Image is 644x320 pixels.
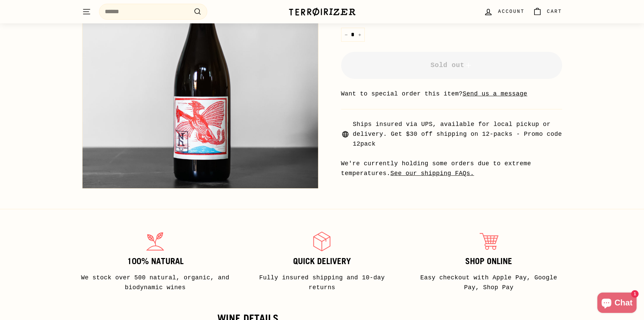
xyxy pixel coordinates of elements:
input: quantity [341,28,365,42]
h3: Quick delivery [246,257,398,266]
span: Sold out [430,61,472,69]
span: Ships insured via UPS, available for local pickup or delivery. Get $30 off shipping on 12-packs -... [353,120,562,149]
button: Increase item quantity by one [355,28,365,42]
span: Account [498,8,524,15]
li: Want to special order this item? [341,89,562,99]
inbox-online-store-chat: Shopify online store chat [595,293,639,315]
button: Sold out [341,52,562,79]
a: See our shipping FAQs. [390,170,474,177]
p: Fully insured shipping and 10-day returns [246,273,398,293]
span: Cart [547,8,562,15]
div: We're currently holding some orders due to extreme temperatures. [341,159,562,178]
a: Account [480,2,528,22]
h3: 100% Natural [79,257,231,266]
button: Reduce item quantity by one [341,28,351,42]
p: Easy checkout with Apple Pay, Google Pay, Shop Pay [413,273,565,293]
h3: Shop Online [413,257,565,266]
a: Send us a message [463,90,527,97]
a: Cart [529,2,566,22]
p: We stock over 500 natural, organic, and biodynamic wines [79,273,231,293]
